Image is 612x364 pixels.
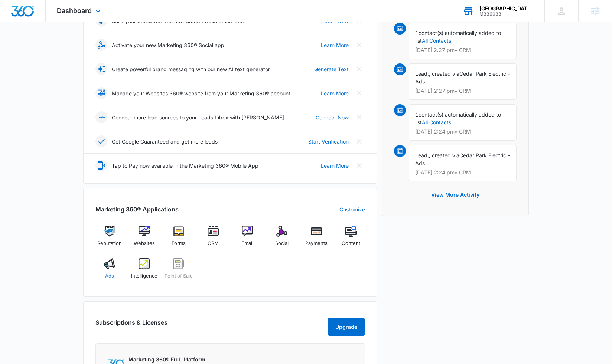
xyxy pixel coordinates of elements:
a: Ads [95,258,124,285]
a: CRM [199,226,227,252]
p: [DATE] 2:27 pm • CRM [415,47,510,53]
p: Tap to Pay now available in the Marketing 360® Mobile App [112,162,258,170]
a: Social [268,226,296,252]
button: View More Activity [424,186,487,204]
span: 1 [415,111,419,118]
span: Lead, [415,152,429,158]
a: Intelligence [130,258,159,285]
button: Close [353,111,365,123]
a: Forms [165,226,193,252]
span: , created via [429,70,459,77]
p: [DATE] 2:27 pm • CRM [415,88,510,94]
h2: Marketing 360® Applications [95,205,179,214]
h2: Subscriptions & Licenses [95,318,167,333]
p: Manage your Websites 360® website from your Marketing 360® account [112,89,290,97]
a: Reputation [95,226,124,252]
a: Point of Sale [165,258,193,285]
a: Learn More [321,89,349,97]
span: Forms [172,240,186,247]
p: [DATE] 2:24 pm • CRM [415,170,510,175]
a: Start Verification [308,138,349,145]
span: Cedar Park Electric – Ads [415,152,510,166]
a: Learn More [321,41,349,49]
a: Content [336,226,365,252]
button: Close [353,63,365,75]
span: Point of Sale [165,272,193,280]
a: All Contacts [422,37,451,44]
a: Email [233,226,262,252]
span: Cedar Park Electric – Ads [415,70,510,85]
span: Content [342,240,360,247]
button: Close [353,160,365,171]
a: Learn More [321,162,349,170]
a: Websites [130,226,159,252]
span: Reputation [97,240,122,247]
button: Close [353,87,365,99]
a: All Contacts [422,119,451,125]
span: Lead, [415,70,429,77]
p: [DATE] 2:24 pm • CRM [415,129,510,134]
span: 1 [415,30,419,36]
p: Connect more lead sources to your Leads Inbox with [PERSON_NAME] [112,114,284,121]
span: Email [241,240,253,247]
span: contact(s) automatically added to list [415,111,501,125]
a: Generate Text [314,65,349,73]
span: contact(s) automatically added to list [415,30,501,44]
span: CRM [208,240,219,247]
div: account name [479,6,534,12]
a: Connect Now [316,114,349,121]
span: Websites [134,240,155,247]
span: Social [275,240,289,247]
p: Get Google Guaranteed and get more leads [112,138,218,145]
a: Customize [339,206,365,213]
span: Intelligence [131,272,157,280]
span: , created via [429,152,459,158]
p: Marketing 360® Full-Platform [128,355,220,363]
p: Create powerful brand messaging with our new AI text generator [112,65,270,73]
span: Ads [105,272,114,280]
span: Payments [305,240,328,247]
div: account id [479,12,534,17]
a: Payments [302,226,331,252]
p: Activate your new Marketing 360® Social app [112,41,224,49]
button: Close [353,39,365,51]
button: Close [353,135,365,147]
button: Upgrade [328,318,365,336]
span: Dashboard [57,7,92,14]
